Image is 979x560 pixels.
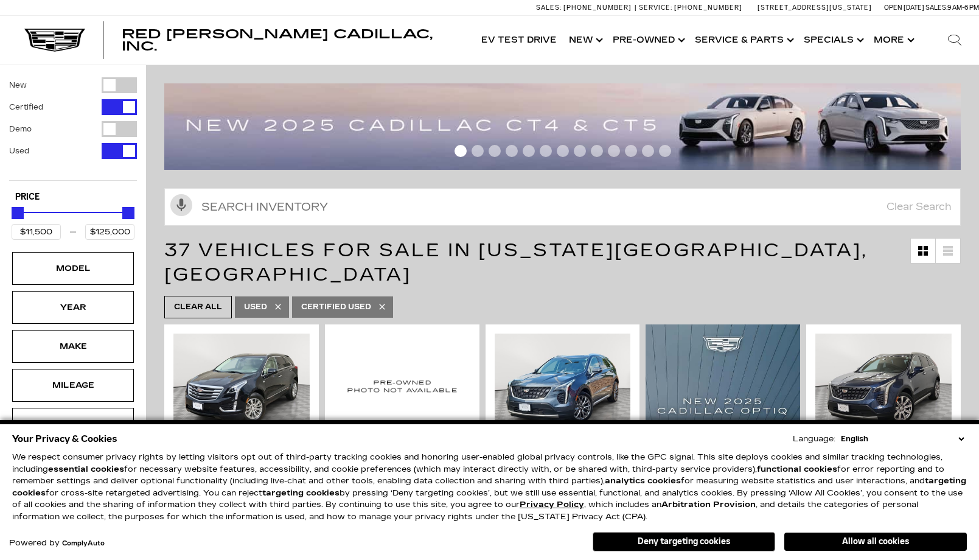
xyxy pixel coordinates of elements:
img: Cadillac Dark Logo with Cadillac White Text [24,29,85,52]
span: Go to slide 4 [506,145,518,157]
img: 2019 Cadillac XT4 AWD Premium Luxury [495,334,631,436]
div: Year [43,301,103,314]
div: Maximum Price [122,207,134,219]
span: Go to slide 13 [659,145,671,157]
span: Clear All [174,299,222,315]
span: [PHONE_NUMBER] [563,4,632,12]
p: We respect consumer privacy rights by letting visitors opt out of third-party tracking cookies an... [12,452,967,523]
div: MileageMileage [12,369,134,402]
img: 2507-july-ct-offer-09 [164,83,970,170]
input: Search Inventory [164,188,961,226]
div: Minimum Price [12,207,24,219]
a: Sales: [PHONE_NUMBER] [536,4,635,11]
a: Privacy Policy [520,500,584,509]
span: Used [244,299,267,315]
span: Go to slide 6 [540,145,552,157]
img: 2021 Cadillac XT4 Premium Luxury [815,334,952,436]
label: New [9,79,27,91]
div: YearYear [12,291,134,324]
span: Service: [639,4,672,12]
a: Service: [PHONE_NUMBER] [635,4,745,11]
span: 37 Vehicles for Sale in [US_STATE][GEOGRAPHIC_DATA], [GEOGRAPHIC_DATA] [164,239,868,285]
div: MakeMake [12,330,134,363]
select: Language Select [838,433,967,445]
div: ModelModel [12,252,134,285]
a: Pre-Owned [607,16,689,65]
strong: targeting cookies [262,488,340,498]
img: 2018 Cadillac XT5 Luxury AWD [173,334,310,436]
img: 2019 Cadillac XT4 AWD Premium Luxury [334,334,470,438]
label: Demo [9,123,32,135]
strong: essential cookies [48,464,124,474]
input: Maximum [85,224,134,240]
span: Go to slide 5 [523,145,535,157]
span: Your Privacy & Cookies [12,430,117,447]
button: More [868,16,918,65]
span: 9 AM-6 PM [947,4,979,12]
div: Price [12,203,134,240]
strong: Arbitration Provision [661,500,756,509]
span: [PHONE_NUMBER] [674,4,742,12]
div: Engine [43,418,103,431]
div: EngineEngine [12,408,134,441]
span: Red [PERSON_NAME] Cadillac, Inc. [122,27,433,54]
span: Go to slide 9 [591,145,603,157]
div: Powered by [9,539,105,547]
span: Go to slide 1 [455,145,467,157]
span: Go to slide 10 [608,145,620,157]
a: Service & Parts [689,16,798,65]
a: ComplyAuto [62,540,105,547]
span: Certified Used [301,299,371,315]
div: Model [43,262,103,275]
button: Deny targeting cookies [593,532,775,551]
span: Sales: [536,4,562,12]
div: Mileage [43,379,103,392]
span: Open [DATE] [884,4,924,12]
label: Certified [9,101,43,113]
span: Go to slide 3 [489,145,501,157]
strong: analytics cookies [605,476,681,486]
a: Red [PERSON_NAME] Cadillac, Inc. [122,28,463,52]
a: EV Test Drive [475,16,563,65]
span: Go to slide 7 [557,145,569,157]
h5: Price [15,192,131,203]
a: [STREET_ADDRESS][US_STATE] [758,4,872,12]
button: Allow all cookies [784,533,967,551]
strong: targeting cookies [12,476,966,498]
div: Make [43,340,103,353]
div: Filter by Vehicle Type [9,77,137,180]
span: Go to slide 2 [472,145,484,157]
a: Specials [798,16,868,65]
span: Sales: [925,4,947,12]
input: Minimum [12,224,61,240]
span: Go to slide 11 [625,145,637,157]
a: New [563,16,607,65]
label: Used [9,145,29,157]
span: Go to slide 12 [642,145,654,157]
div: Language: [793,435,835,443]
strong: functional cookies [757,464,837,474]
svg: Click to toggle on voice search [170,194,192,216]
span: Go to slide 8 [574,145,586,157]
